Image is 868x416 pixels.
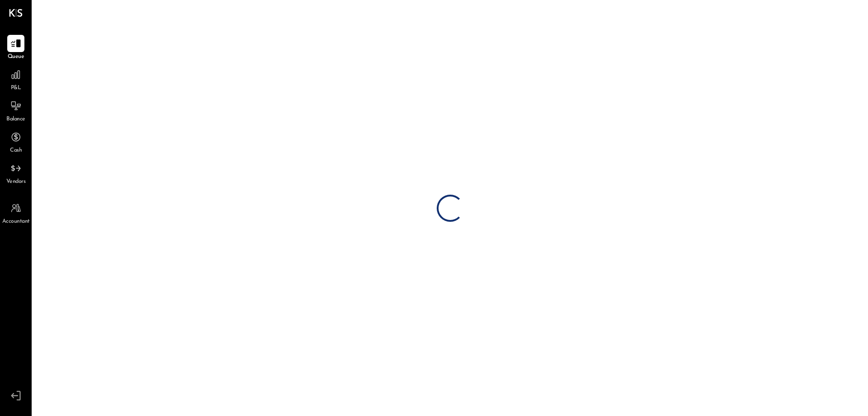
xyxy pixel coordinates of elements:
a: P&L [0,66,31,92]
a: Cash [0,129,31,155]
span: Balance [6,115,25,124]
a: Queue [0,35,31,61]
a: Vendors [0,160,31,186]
a: Accountant [0,200,31,226]
span: P&L [11,84,21,92]
span: Accountant [2,218,30,226]
a: Balance [0,97,31,124]
span: Cash [10,147,22,155]
span: Vendors [6,178,26,186]
span: Queue [8,53,24,61]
